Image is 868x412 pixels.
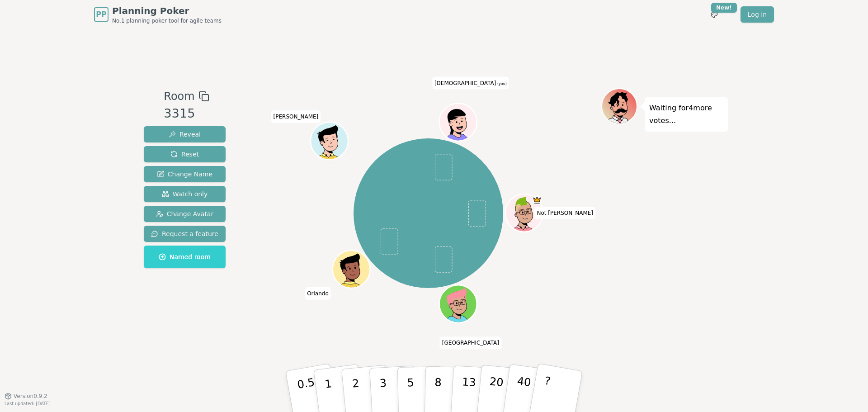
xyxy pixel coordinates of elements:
span: Change Name [157,170,212,179]
span: Reveal [169,130,201,139]
span: Room [164,88,194,104]
span: Request a feature [151,229,218,238]
span: Click to change your name [534,207,595,219]
span: Change Avatar [156,209,214,218]
button: Named room [144,246,226,268]
button: New! [706,6,722,23]
button: Click to change your avatar [440,104,476,140]
span: Reset [170,150,199,159]
div: New! [711,3,737,13]
button: Change Name [144,166,226,182]
span: (you) [496,82,507,86]
span: PP [96,9,106,20]
span: Watch only [162,189,208,199]
button: Watch only [144,186,226,202]
button: Reveal [144,126,226,142]
a: PPPlanning PokerNo.1 planning poker tool for agile teams [94,5,222,24]
span: Named room [159,252,211,261]
button: Version0.9.2 [5,393,47,400]
button: Reset [144,146,226,162]
button: Change Avatar [144,206,226,222]
p: Waiting for 4 more votes... [649,102,723,127]
div: 3315 [164,104,209,123]
a: Log in [741,6,774,23]
span: Not Shaun is the host [532,195,542,205]
span: Click to change your name [271,110,321,123]
span: Click to change your name [432,77,509,90]
span: Version 0.9.2 [14,393,47,400]
span: Click to change your name [305,287,331,300]
span: Planning Poker [112,5,222,17]
span: Click to change your name [440,337,501,350]
span: No.1 planning poker tool for agile teams [112,17,222,24]
span: Last updated: [DATE] [5,401,51,406]
button: Request a feature [144,226,226,242]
